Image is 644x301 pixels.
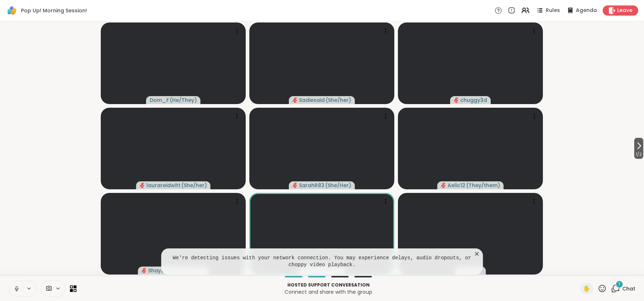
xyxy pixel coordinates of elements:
[619,281,620,287] span: 1
[441,183,446,188] span: audio-muted
[21,7,87,14] span: Pop Up! Morning Session!
[466,182,500,189] span: ( They/them )
[299,96,325,104] span: Sadiesaid
[150,96,169,104] span: Dom_F
[142,268,147,273] span: audio-muted
[448,182,465,189] span: Aelic12
[546,7,560,14] span: Rules
[140,183,145,188] span: audio-muted
[460,96,487,104] span: chuggy3d
[148,267,179,274] span: Shay2Olivia
[617,7,632,14] span: Leave
[299,182,324,189] span: SarahR83
[325,182,351,189] span: ( She/Her )
[583,284,590,293] span: ✋
[634,138,643,159] button: 1/2
[292,98,298,103] span: audio-muted
[146,182,180,189] span: laurareidwitt
[292,183,298,188] span: audio-muted
[81,288,576,296] p: Connect and share with the group
[170,255,474,269] pre: We're detecting issues with your network connection. You may experience delays, audio dropouts, o...
[6,4,18,17] img: ShareWell Logomark
[325,96,351,104] span: ( She/her )
[81,282,576,288] p: Hosted support conversation
[170,96,197,104] span: ( He/They )
[181,182,207,189] span: ( She/her )
[622,285,635,292] span: Chat
[454,98,459,103] span: audio-muted
[634,150,643,159] span: 1 / 2
[576,7,597,14] span: Agenda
